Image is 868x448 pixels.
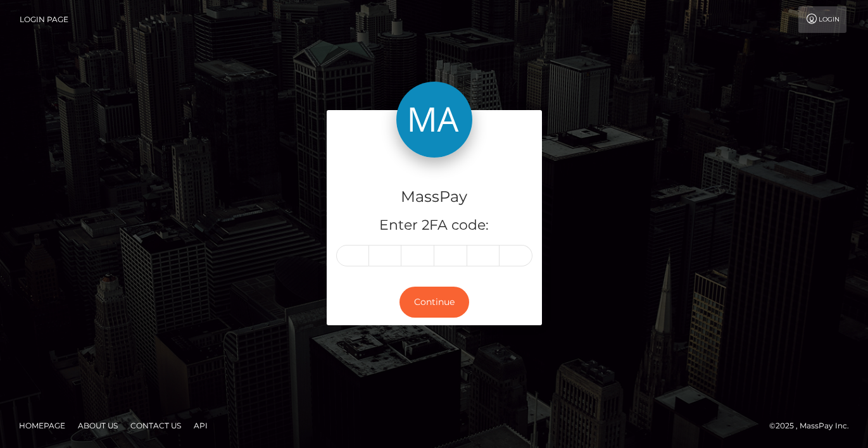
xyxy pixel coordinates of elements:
h4: MassPay [336,186,532,208]
a: Login Page [20,6,68,33]
img: MassPay [396,82,472,158]
div: © 2025 , MassPay Inc. [769,419,859,433]
h5: Enter 2FA code: [336,216,532,235]
a: Login [798,6,846,33]
a: About Us [73,416,123,435]
a: Homepage [14,416,70,435]
button: Continue [399,287,469,318]
a: Contact Us [125,416,186,435]
a: API [189,416,213,435]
